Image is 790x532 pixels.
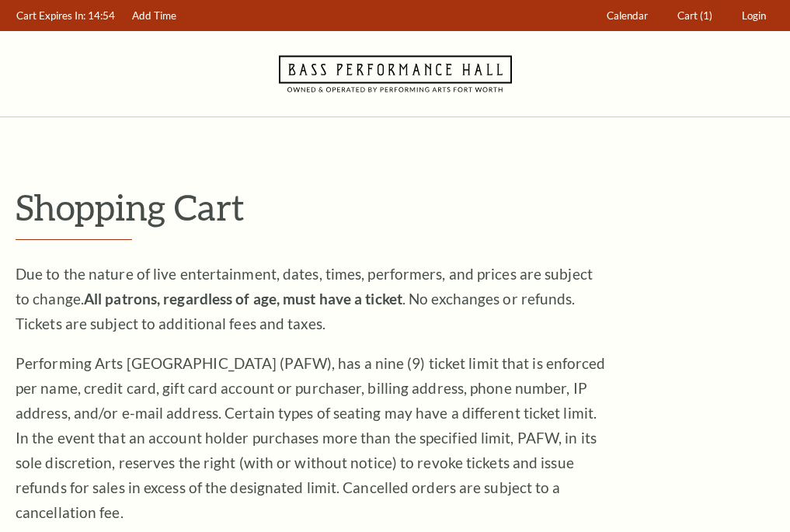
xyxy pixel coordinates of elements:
[700,9,712,22] span: (1)
[125,1,184,31] a: Add Time
[600,1,656,31] a: Calendar
[742,9,766,22] span: Login
[16,9,85,22] span: Cart Expires In:
[84,290,402,308] strong: All patrons, regardless of age, must have a ticket
[88,9,115,22] span: 14:54
[677,9,698,22] span: Cart
[16,265,593,332] span: Due to the nature of live entertainment, dates, times, performers, and prices are subject to chan...
[735,1,774,31] a: Login
[16,187,774,227] p: Shopping Cart
[16,351,606,525] p: Performing Arts [GEOGRAPHIC_DATA] (PAFW), has a nine (9) ticket limit that is enforced per name, ...
[670,1,720,31] a: Cart (1)
[607,9,648,22] span: Calendar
